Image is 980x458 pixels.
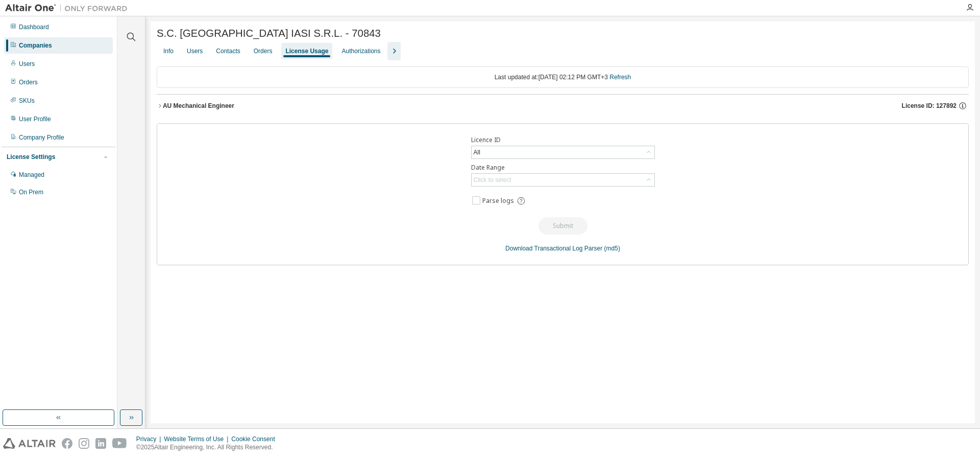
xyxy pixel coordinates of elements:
[112,438,127,449] img: youtube.svg
[482,197,514,205] span: Parse logs
[19,133,64,142] div: Company Profile
[472,147,482,158] div: All
[136,443,281,452] p: © 2025 Altair Engineering, Inc. All Rights Reserved.
[472,174,654,186] div: Click to select
[7,153,55,161] div: License Settings
[79,438,89,449] img: instagram.svg
[19,23,49,31] div: Dashboard
[474,176,511,184] div: Click to select
[231,435,281,443] div: Cookie Consent
[19,97,35,105] div: SKUs
[157,66,969,88] div: Last updated at: [DATE] 02:12 PM GMT+3
[341,47,380,55] div: Authorizations
[471,164,655,172] label: Date Range
[157,28,381,39] span: S.C. [GEOGRAPHIC_DATA] IASI S.R.L. - 70843
[164,435,231,443] div: Website Terms of Use
[285,47,328,55] div: License Usage
[187,47,203,55] div: Users
[538,217,587,235] button: Submit
[19,78,38,86] div: Orders
[62,438,72,449] img: facebook.svg
[19,171,44,179] div: Managed
[136,435,164,443] div: Privacy
[157,95,969,117] button: AU Mechanical EngineerLicense ID: 127892
[3,438,56,449] img: altair_logo.svg
[472,146,654,158] div: All
[609,74,631,81] a: Refresh
[163,47,174,55] div: Info
[19,60,35,68] div: Users
[902,102,957,110] span: License ID: 127892
[604,245,620,252] a: (md5)
[95,438,106,449] img: linkedin.svg
[19,188,43,196] div: On Prem
[216,47,240,55] div: Contacts
[19,115,51,123] div: User Profile
[19,41,52,50] div: Companies
[5,3,133,13] img: Altair One
[505,245,602,252] a: Download Transactional Log Parser
[163,102,234,110] div: AU Mechanical Engineer
[254,47,273,55] div: Orders
[471,136,655,144] label: Licence ID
